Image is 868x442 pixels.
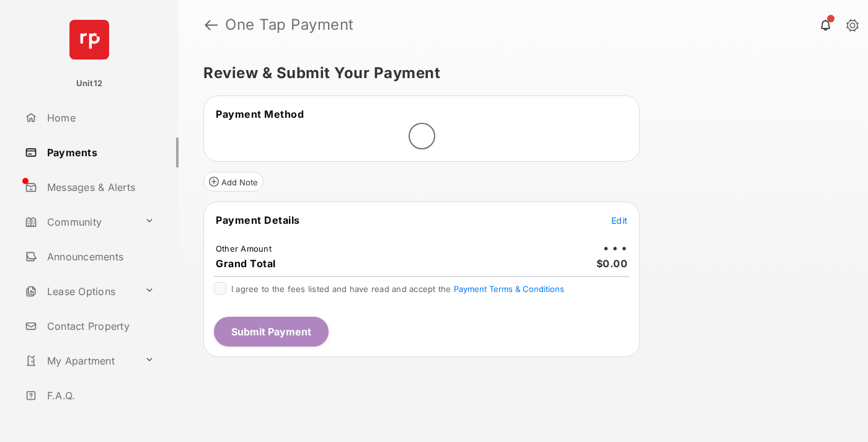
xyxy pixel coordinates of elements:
[20,103,179,133] a: Home
[214,317,329,347] button: Submit Payment
[216,214,300,226] span: Payment Details
[216,257,276,270] span: Grand Total
[454,284,564,294] button: I agree to the fees listed and have read and accept the
[203,172,263,192] button: Add Note
[20,207,139,237] a: Community
[20,311,179,341] a: Contact Property
[20,172,179,202] a: Messages & Alerts
[215,243,272,254] td: Other Amount
[596,257,628,270] span: $0.00
[20,346,139,376] a: My Apartment
[225,17,354,32] strong: One Tap Payment
[203,66,833,81] h5: Review & Submit Your Payment
[611,215,627,226] span: Edit
[20,138,179,167] a: Payments
[216,108,304,120] span: Payment Method
[611,214,627,226] button: Edit
[69,20,109,60] img: svg+xml;base64,PHN2ZyB4bWxucz0iaHR0cDovL3d3dy53My5vcmcvMjAwMC9zdmciIHdpZHRoPSI2NCIgaGVpZ2h0PSI2NC...
[231,284,564,294] span: I agree to the fees listed and have read and accept the
[20,381,179,410] a: F.A.Q.
[20,276,139,306] a: Lease Options
[76,77,103,90] p: Unit12
[20,242,179,272] a: Announcements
